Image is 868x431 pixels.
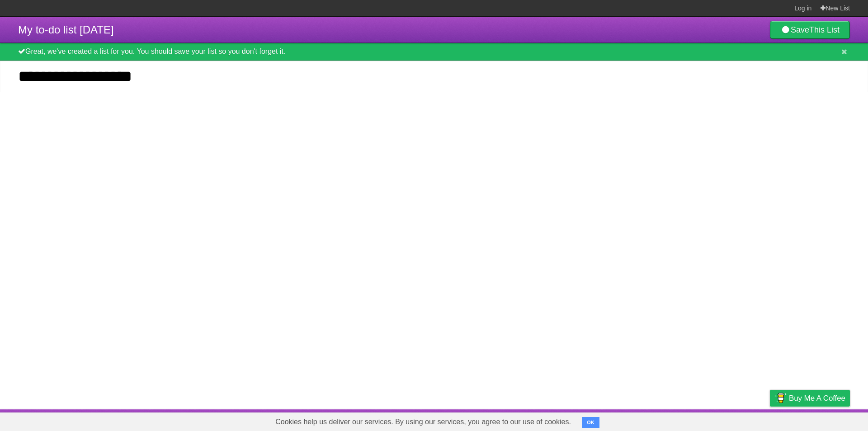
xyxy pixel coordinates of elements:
[679,412,716,429] a: Developers
[18,24,114,36] span: My to-do list [DATE]
[809,25,840,34] b: This List
[758,412,782,429] a: Privacy
[793,412,850,429] a: Suggest a feature
[770,21,850,39] a: SaveThis List
[789,390,845,406] span: Buy me a coffee
[727,412,747,429] a: Terms
[774,390,787,406] img: Buy me a coffee
[650,412,669,429] a: About
[770,390,850,407] a: Buy me a coffee
[266,413,580,431] span: Cookies help us deliver our services. By using our services, you agree to our use of cookies.
[582,417,599,428] button: OK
